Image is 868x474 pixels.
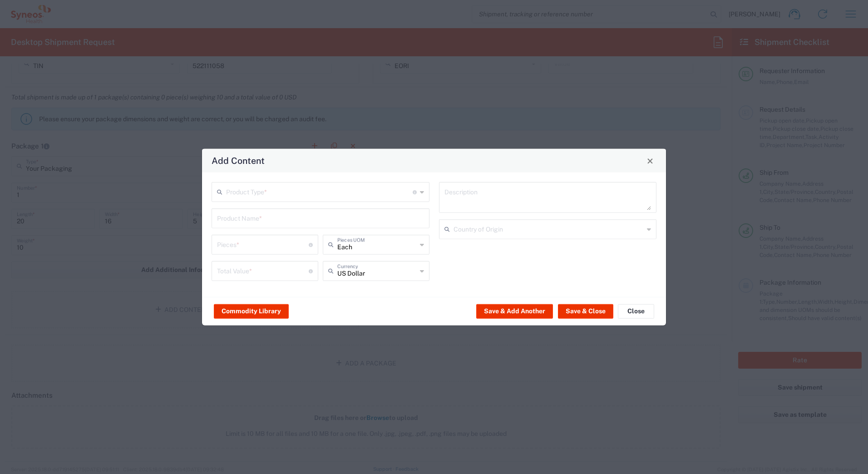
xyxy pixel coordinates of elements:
button: Save & Close [558,304,613,318]
button: Close [644,154,656,167]
button: Close [618,304,654,318]
h4: Add Content [212,154,265,167]
button: Save & Add Another [476,304,553,318]
button: Commodity Library [214,304,289,318]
